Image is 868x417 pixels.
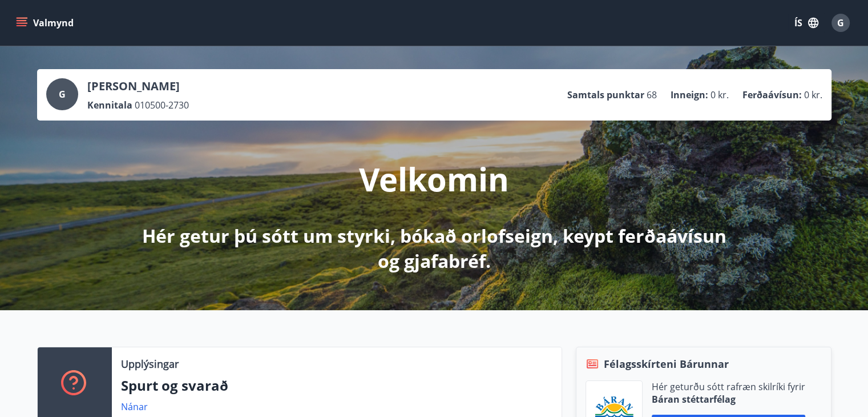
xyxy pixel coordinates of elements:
[652,380,805,393] p: Hér geturðu sótt rafræn skilríki fyrir
[133,223,736,274] p: Hér getur þú sótt um styrki, bókað orlofseign, keypt ferðaávísun og gjafabréf.
[567,89,644,101] p: Samtals punktar
[837,17,844,29] span: G
[652,393,805,406] p: Báran stéttarfélag
[742,89,802,101] p: Ferðaávísun :
[87,78,189,94] p: [PERSON_NAME]
[671,89,708,101] p: Inneign :
[827,9,854,37] button: G
[14,13,78,33] button: menu
[359,157,509,201] p: Velkomin
[87,99,132,111] p: Kennitala
[647,89,657,101] span: 68
[604,356,729,371] span: Félagsskírteni Bárunnar
[121,376,552,395] p: Spurt og svarað
[788,13,825,33] button: ÍS
[710,89,729,101] span: 0 kr.
[135,99,189,111] span: 010500-2730
[121,356,179,371] p: Upplýsingar
[804,89,822,101] span: 0 kr.
[59,88,66,101] span: G
[121,400,148,413] a: Nánar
